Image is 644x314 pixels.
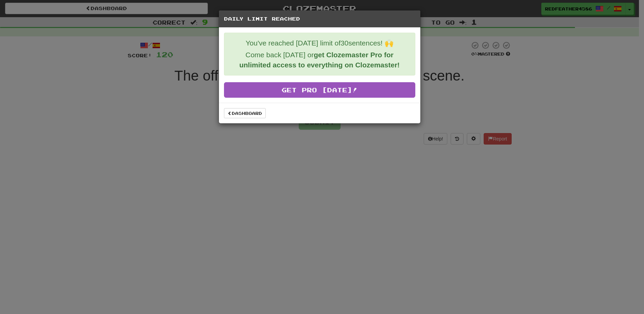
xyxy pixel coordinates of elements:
[224,15,415,22] h5: Daily Limit Reached
[224,82,415,98] a: Get Pro [DATE]!
[229,50,410,70] p: Come back [DATE] or
[229,38,410,48] p: You've reached [DATE] limit of 30 sentences! 🙌
[224,108,266,118] a: Dashboard
[239,51,399,69] strong: get Clozemaster Pro for unlimited access to everything on Clozemaster!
